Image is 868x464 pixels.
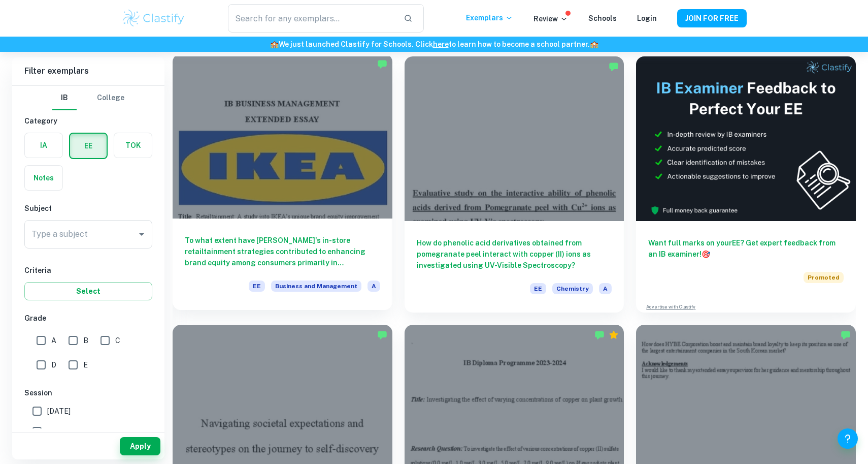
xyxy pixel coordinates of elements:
span: [DATE] [47,426,71,437]
button: TOK [114,133,152,158]
button: Select [24,282,152,300]
div: Premium [609,330,619,340]
img: Marked [377,330,387,340]
span: A [599,283,612,294]
h6: Category [24,115,152,127]
p: Exemplars [466,12,513,23]
span: A [368,281,380,292]
a: Schools [588,14,617,22]
span: E [83,359,88,370]
h6: How do phenolic acid derivatives obtained from pomegranate peel interact with copper (II) ions as... [417,237,612,271]
input: Search for any exemplars... [228,4,395,33]
button: College [97,86,124,110]
img: Marked [594,330,605,340]
img: Marked [609,61,619,72]
span: EE [530,283,546,294]
h6: Session [24,387,152,398]
span: EE [249,281,265,292]
span: 🎯 [702,250,710,258]
button: IB [52,86,77,110]
button: Notes [25,166,62,190]
a: Login [637,14,657,22]
h6: Want full marks on your EE ? Get expert feedback from an IB examiner! [648,237,844,260]
img: Thumbnail [636,56,856,221]
h6: Grade [24,313,152,324]
a: Want full marks on yourEE? Get expert feedback from an IB examiner!PromotedAdvertise with Clastify [636,56,856,313]
span: B [83,335,88,346]
h6: We just launched Clastify for Schools. Click to learn how to become a school partner. [2,39,866,50]
button: JOIN FOR FREE [677,9,747,27]
a: Advertise with Clastify [646,303,695,311]
span: 🏫 [270,40,279,48]
button: Apply [120,437,160,455]
span: Business and Management [271,281,361,292]
p: Review [533,13,568,24]
h6: Criteria [24,265,152,276]
button: EE [70,134,107,158]
img: Clastify logo [121,8,186,28]
span: A [51,335,56,346]
span: Promoted [804,272,844,283]
span: [DATE] [47,406,71,417]
h6: To what extent have [PERSON_NAME]'s in-store retailtainment strategies contributed to enhancing b... [185,235,380,268]
a: To what extent have [PERSON_NAME]'s in-store retailtainment strategies contributed to enhancing b... [173,56,392,313]
span: C [115,335,120,346]
button: Open [135,227,149,241]
span: Chemistry [552,283,593,294]
button: IA [25,133,62,158]
button: Help and Feedback [838,428,858,449]
img: Marked [841,330,851,340]
a: here [433,40,449,48]
span: 🏫 [590,40,598,48]
a: How do phenolic acid derivatives obtained from pomegranate peel interact with copper (II) ions as... [405,56,624,313]
span: D [51,359,56,370]
img: Marked [377,59,387,69]
h6: Filter exemplars [12,57,164,85]
h6: Subject [24,203,152,214]
div: Filter type choice [52,86,124,110]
